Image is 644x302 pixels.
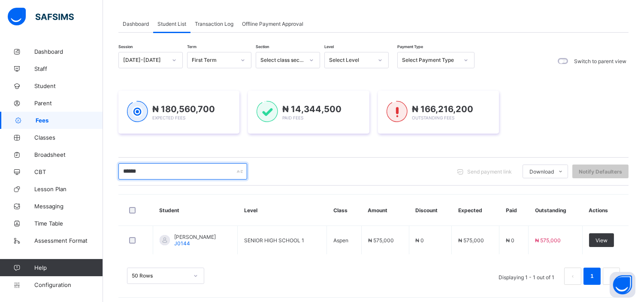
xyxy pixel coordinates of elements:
[34,264,103,271] span: Help
[412,104,473,114] span: ₦ 166,216,200
[123,21,149,27] span: Dashboard
[153,195,238,226] th: Student
[242,21,303,27] span: Offline Payment Approval
[152,115,185,120] span: Expected Fees
[333,237,348,244] span: Aspen
[584,268,601,285] li: 1
[34,65,103,72] span: Staff
[244,237,304,244] span: SENIOR HIGH SCHOOL 1
[34,48,103,55] span: Dashboard
[529,168,554,175] span: Download
[187,44,197,49] span: Term
[361,195,409,226] th: Amount
[157,21,186,27] span: Student List
[603,268,620,285] li: 下一页
[8,8,74,26] img: safsims
[329,57,373,64] div: Select Level
[402,57,459,64] div: Select Payment Type
[34,168,103,175] span: CBT
[36,117,103,124] span: Fees
[416,237,424,244] span: ₦ 0
[34,82,103,89] span: Student
[368,237,394,244] span: ₦ 575,000
[596,237,608,244] span: View
[564,268,581,285] button: prev page
[412,115,454,120] span: Outstanding Fees
[34,237,103,244] span: Assessment Format
[588,271,596,282] a: 1
[123,57,167,64] div: [DATE]-[DATE]
[610,272,635,298] button: Open asap
[458,237,484,244] span: ₦ 575,000
[34,281,103,288] span: Configuration
[467,168,512,175] span: Send payment link
[257,101,278,122] img: paid-1.3eb1404cbcb1d3b736510a26bbfa3ccb.svg
[34,134,103,141] span: Classes
[564,268,581,285] li: 上一页
[34,220,103,227] span: Time Table
[174,234,216,240] span: [PERSON_NAME]
[34,151,103,158] span: Broadsheet
[118,44,133,49] span: Session
[529,195,582,226] th: Outstanding
[582,195,629,226] th: Actions
[282,115,303,120] span: Paid Fees
[324,44,334,49] span: Level
[409,195,452,226] th: Discount
[174,240,190,247] span: J0144
[238,195,327,226] th: Level
[499,195,529,226] th: Paid
[127,101,148,122] img: expected-1.03dd87d44185fb6c27cc9b2570c10499.svg
[152,104,215,114] span: ₦ 180,560,700
[327,195,361,226] th: Class
[574,58,626,64] label: Switch to parent view
[492,268,561,285] li: Displaying 1 - 1 out of 1
[132,273,188,279] div: 50 Rows
[282,104,342,114] span: ₦ 14,344,500
[387,101,408,122] img: outstanding-1.146d663e52f09953f639664a84e30106.svg
[260,57,304,64] div: Select class section
[535,237,561,244] span: ₦ 575,000
[397,44,423,49] span: Payment Type
[506,237,514,244] span: ₦ 0
[256,44,269,49] span: Section
[195,21,233,27] span: Transaction Log
[579,168,622,175] span: Notify Defaulters
[34,100,103,107] span: Parent
[192,57,236,64] div: First Term
[34,203,103,210] span: Messaging
[452,195,499,226] th: Expected
[34,186,103,192] span: Lesson Plan
[603,268,620,285] button: next page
